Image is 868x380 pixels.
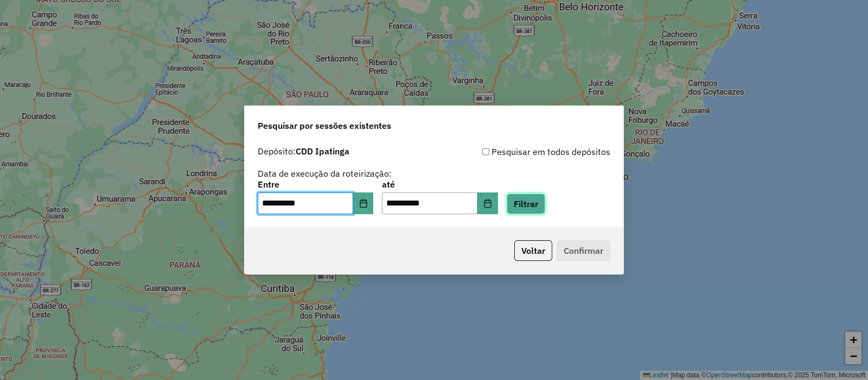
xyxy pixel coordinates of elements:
button: Filtrar [507,194,545,214]
label: Data de execução da roteirização: [258,167,392,180]
span: Pesquisar por sessões existentes [258,119,391,132]
label: Entre [258,178,373,191]
div: Pesquisar em todos depósitos [434,145,610,158]
strong: CDD Ipatinga [296,146,349,157]
label: até [382,178,497,191]
button: Voltar [514,240,552,261]
button: Choose Date [477,192,498,214]
label: Depósito: [258,145,349,158]
button: Choose Date [353,192,374,214]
